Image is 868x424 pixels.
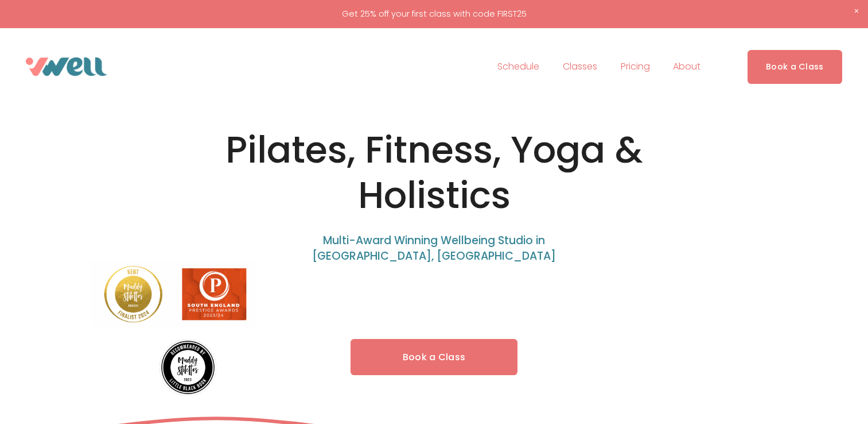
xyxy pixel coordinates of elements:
[312,233,556,264] span: Multi-Award Winning Wellbeing Studio in [GEOGRAPHIC_DATA], [GEOGRAPHIC_DATA]
[673,57,700,76] a: folder dropdown
[26,57,107,76] img: VWell
[673,59,700,75] span: About
[621,57,650,76] a: Pricing
[563,59,597,75] span: Classes
[748,50,842,84] a: Book a Class
[351,339,518,375] a: Book a Class
[497,57,539,76] a: Schedule
[177,128,691,218] h1: Pilates, Fitness, Yoga & Holistics
[563,57,597,76] a: folder dropdown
